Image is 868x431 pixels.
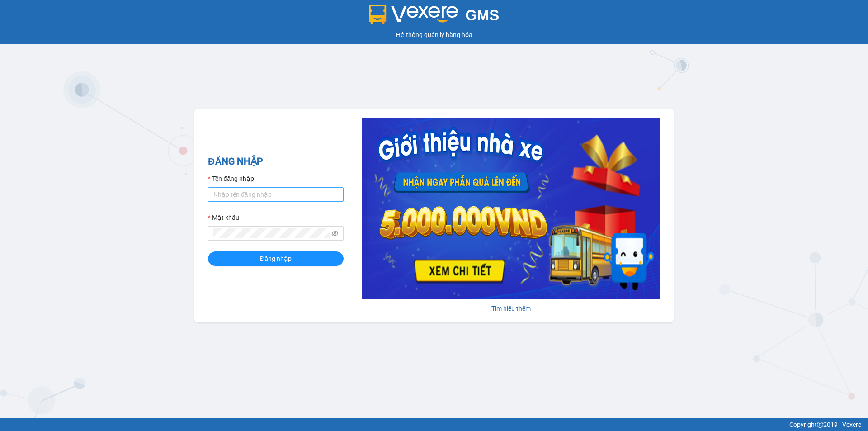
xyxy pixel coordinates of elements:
input: Tên đăng nhập [208,187,344,202]
input: Mật khẩu [213,228,330,238]
img: banner-0 [362,118,660,299]
span: eye-invisible [332,230,338,237]
span: GMS [465,7,499,24]
a: GMS [369,14,500,21]
img: logo 2 [369,5,458,24]
div: Tìm hiểu thêm [362,303,660,313]
span: Đăng nhập [260,254,292,264]
h2: ĐĂNG NHẬP [208,154,344,169]
div: Copyright 2019 - Vexere [7,420,861,430]
div: Hệ thống quản lý hàng hóa [2,30,866,40]
span: copyright [817,422,823,428]
label: Mật khẩu [208,213,239,223]
button: Đăng nhập [208,251,344,266]
label: Tên đăng nhập [208,174,254,184]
